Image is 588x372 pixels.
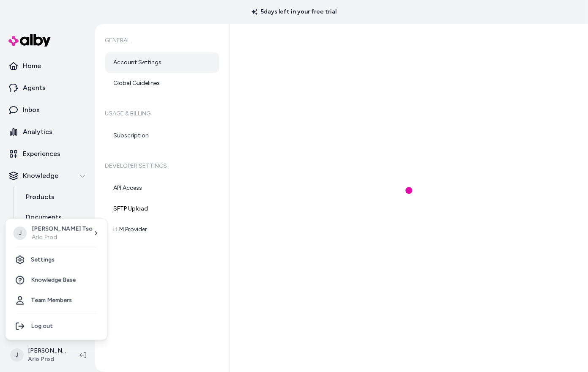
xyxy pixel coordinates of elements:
[28,347,66,355] p: [PERSON_NAME]
[23,127,52,137] p: Analytics
[26,192,55,202] p: Products
[105,199,219,219] a: SFTP Upload
[8,34,51,46] img: alby Logo
[105,126,219,146] a: Subscription
[32,233,93,242] p: Arlo Prod
[31,276,76,284] span: Knowledge Base
[23,149,60,159] p: Experiences
[9,290,104,311] a: Team Members
[246,8,342,16] p: 5 days left in your free trial
[26,212,62,222] p: Documents
[105,219,219,240] a: LLM Provider
[23,83,46,93] p: Agents
[10,348,24,362] span: J
[105,178,219,198] a: API Access
[105,29,219,52] h6: General
[9,316,104,336] div: Log out
[23,105,40,115] p: Inbox
[23,61,41,71] p: Home
[23,171,58,181] p: Knowledge
[13,227,27,240] span: J
[28,355,66,364] span: Arlo Prod
[32,225,93,233] p: [PERSON_NAME] Tso
[105,73,219,93] a: Global Guidelines
[105,102,219,126] h6: Usage & Billing
[9,250,104,270] a: Settings
[105,52,219,73] a: Account Settings
[105,154,219,178] h6: Developer Settings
